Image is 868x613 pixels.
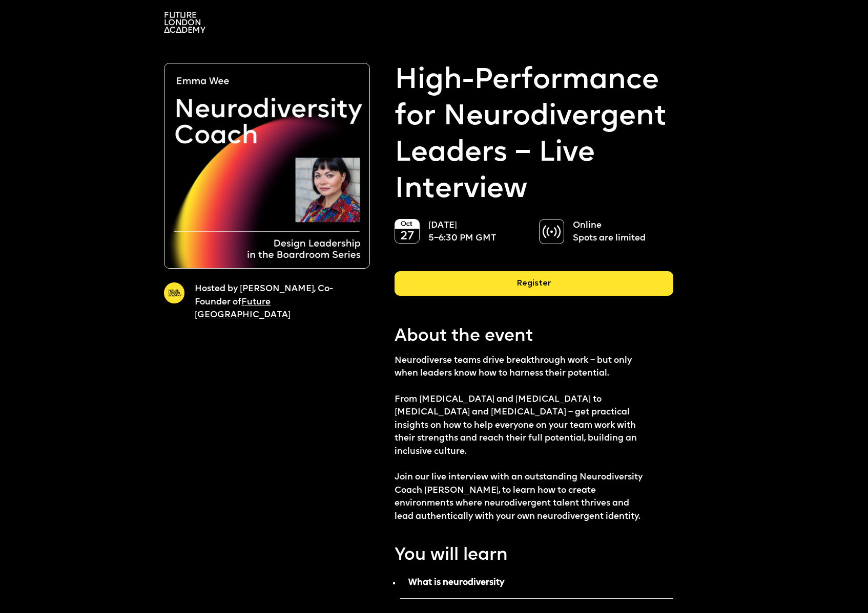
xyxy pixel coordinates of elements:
strong: What is neurodiversity [408,578,504,587]
div: Register [395,271,673,296]
p: Online Spots are limited [573,219,663,245]
strong: High-Performance for Neurodivergent Leaders – Live Interview [395,63,673,209]
img: A yellow circle with Future London Academy logo [164,282,184,303]
p: [DATE] 5–6:30 PM GMT [428,219,519,245]
p: Hosted by [PERSON_NAME], Co-Founder of [195,282,353,321]
a: Register [395,271,673,304]
p: Neurodiverse teams drive breakthrough work – but only when leaders know how to harness their pote... [395,354,645,523]
p: About the event [395,324,673,348]
p: You will learn [395,543,673,567]
img: A logo saying in 3 lines: Future London Academy [164,12,205,33]
a: Future [GEOGRAPHIC_DATA] [195,298,291,319]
